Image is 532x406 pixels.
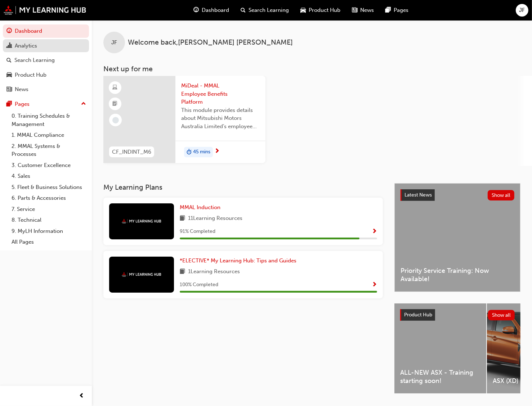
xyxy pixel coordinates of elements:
[372,282,377,288] span: Show Progress
[9,130,89,141] a: 1. MMAL Compliance
[180,204,220,211] span: MMAL Induction
[394,6,409,14] span: Pages
[180,203,223,212] a: MMAL Induction
[103,76,265,163] a: CF_INDINT_M6MiDeal - MMAL Employee Benefits PlatformThis module provides details about Mitsubishi...
[4,5,86,15] img: mmal
[3,83,89,96] a: News
[15,100,30,108] div: Pages
[488,190,515,200] button: Show all
[309,6,341,14] span: Product Hub
[103,183,383,191] h3: My Learning Plans
[352,6,358,15] span: news-icon
[3,54,89,67] a: Search Learning
[3,68,89,82] a: Product Hub
[6,57,12,64] span: search-icon
[6,101,12,108] span: pages-icon
[193,148,210,156] span: 45 mins
[188,214,242,223] span: 11 Learning Resources
[404,312,432,318] span: Product Hub
[6,72,12,78] span: car-icon
[394,303,486,393] a: ALL-NEW ASX - Training starting soon!
[15,42,37,50] div: Analytics
[394,183,520,292] a: Latest NewsShow allPriority Service Training: Now Available!
[516,4,528,17] button: JF
[9,182,89,193] a: 5. Fleet & Business Solutions
[386,6,391,15] span: pages-icon
[9,204,89,215] a: 7. Service
[128,39,293,47] span: Welcome back , [PERSON_NAME] [PERSON_NAME]
[81,99,86,109] span: up-icon
[181,106,260,131] span: This module provides details about Mitsubishi Motors Australia Limited’s employee benefits platfo...
[180,214,185,223] span: book-icon
[347,3,380,18] a: news-iconNews
[404,192,432,198] span: Latest News
[401,189,514,201] a: Latest NewsShow all
[519,6,525,14] span: JF
[180,267,185,276] span: book-icon
[180,227,215,236] span: 91 % Completed
[180,257,299,265] a: *ELECTIVE* My Learning Hub: Tips and Guides
[3,98,89,111] button: Pages
[301,6,306,15] span: car-icon
[112,148,151,156] span: CF_INDINT_M6
[15,85,28,94] div: News
[361,6,374,14] span: News
[380,3,415,18] a: pages-iconPages
[372,280,377,289] button: Show Progress
[112,117,119,123] span: learningRecordVerb_NONE-icon
[9,226,89,237] a: 9. MyLH Information
[180,281,218,289] span: 100 % Completed
[194,6,199,15] span: guage-icon
[188,267,240,276] span: 1 Learning Resources
[188,3,235,18] a: guage-iconDashboard
[14,56,55,64] div: Search Learning
[15,71,46,79] div: Product Hub
[79,392,85,401] span: prev-icon
[9,171,89,182] a: 4. Sales
[9,160,89,171] a: 3. Customer Excellence
[181,82,260,106] span: MiDeal - MMAL Employee Benefits Platform
[6,86,12,93] span: news-icon
[249,6,289,14] span: Search Learning
[235,3,295,18] a: search-iconSearch Learning
[9,141,89,160] a: 2. MMAL Systems & Processes
[92,65,532,73] h3: Next up for me
[6,28,12,35] span: guage-icon
[401,267,514,283] span: Priority Service Training: Now Available!
[187,148,192,157] span: duration-icon
[3,39,89,53] a: Analytics
[214,148,220,155] span: next-icon
[3,23,89,98] button: DashboardAnalyticsSearch LearningProduct HubNews
[400,369,480,385] span: ALL-NEW ASX - Training starting soon!
[202,6,229,14] span: Dashboard
[122,219,161,224] img: mmal
[372,229,377,235] span: Show Progress
[113,83,118,93] span: learningResourceType_ELEARNING-icon
[6,43,12,49] span: chart-icon
[9,193,89,204] a: 6. Parts & Accessories
[111,39,117,47] span: JF
[3,24,89,38] a: Dashboard
[241,6,246,15] span: search-icon
[9,236,89,248] a: All Pages
[113,99,118,109] span: booktick-icon
[122,272,161,277] img: mmal
[180,257,296,264] span: *ELECTIVE* My Learning Hub: Tips and Guides
[9,110,89,130] a: 0. Training Schedules & Management
[400,309,515,321] a: Product HubShow all
[295,3,347,18] a: car-iconProduct Hub
[9,215,89,226] a: 8. Technical
[372,227,377,236] button: Show Progress
[488,310,515,320] button: Show all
